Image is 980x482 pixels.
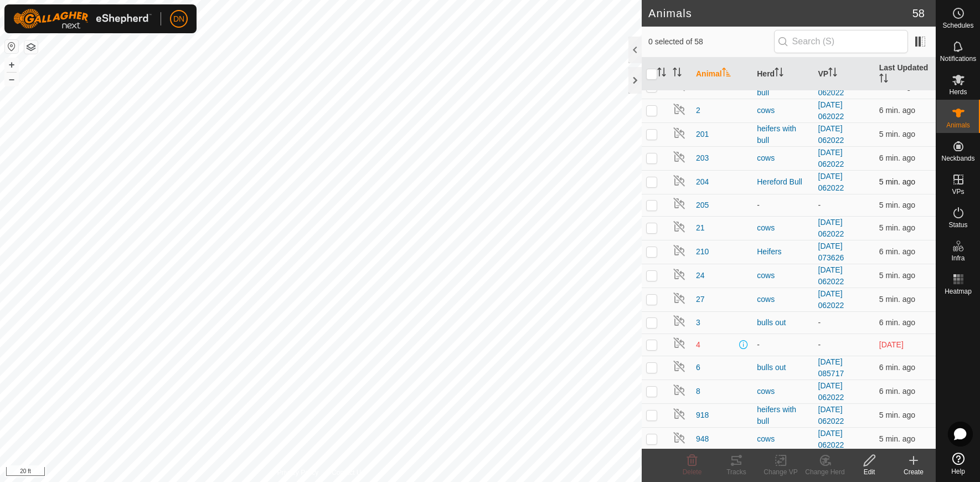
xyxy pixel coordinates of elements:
p-sorticon: Activate to sort [722,69,731,78]
p-sorticon: Activate to sort [828,69,837,78]
span: Help [951,468,965,475]
span: Aug 8, 2025, 12:58 AM [879,340,904,349]
th: Animal [692,58,752,91]
span: 2 [696,105,700,116]
span: Aug 12, 2025, 11:18 AM [879,153,915,162]
span: Herds [949,89,967,95]
div: cows [757,386,809,397]
a: [DATE] 062022 [818,429,844,449]
a: [DATE] 062022 [818,148,844,168]
button: – [5,73,18,86]
input: Search (S) [774,30,908,53]
a: Contact Us [332,468,364,478]
span: 58 [912,5,925,22]
span: Heatmap [945,288,972,295]
span: 201 [696,129,709,140]
span: Delete [683,468,702,476]
div: Create [891,467,936,477]
a: [DATE] 085717 [818,357,844,378]
a: Privacy Policy [277,468,318,478]
img: returning off [673,407,686,421]
span: Aug 12, 2025, 11:18 AM [879,434,915,443]
img: returning off [673,431,686,444]
div: Heifers [757,246,809,258]
a: [DATE] 062022 [818,124,844,145]
div: cows [757,433,809,445]
a: [DATE] 073626 [818,242,844,262]
div: Edit [847,467,891,477]
span: 21 [696,222,705,234]
span: Neckbands [941,155,974,162]
p-sorticon: Activate to sort [775,69,783,78]
div: cows [757,270,809,281]
a: [DATE] 062022 [818,405,844,425]
div: - [757,339,809,351]
span: Aug 12, 2025, 11:18 AM [879,271,915,280]
span: DN [173,13,184,25]
span: 918 [696,409,709,421]
div: cows [757,152,809,164]
a: Help [936,448,980,479]
span: Aug 12, 2025, 11:18 AM [879,363,915,372]
div: Change VP [759,467,803,477]
span: Aug 12, 2025, 11:18 AM [879,177,915,186]
span: Aug 12, 2025, 11:18 AM [879,387,915,396]
img: returning off [673,244,686,257]
span: 204 [696,176,709,188]
h2: Animals [648,7,912,20]
a: [DATE] 062022 [818,76,844,97]
a: [DATE] 062022 [818,172,844,192]
img: returning off [673,360,686,373]
img: returning off [673,220,686,233]
span: 6 [696,362,700,373]
div: Hereford Bull [757,176,809,188]
span: 210 [696,246,709,258]
button: Map Layers [24,40,38,54]
th: Last Updated [875,58,936,91]
app-display-virtual-paddock-transition: - [818,318,821,327]
a: [DATE] 062022 [818,381,844,402]
span: 8 [696,386,700,397]
span: 24 [696,270,705,281]
app-display-virtual-paddock-transition: - [818,340,821,349]
span: 205 [696,199,709,211]
img: returning off [673,336,686,350]
th: Herd [752,58,813,91]
div: heifers with bull [757,404,809,427]
span: 4 [696,339,700,351]
div: cows [757,105,809,116]
span: 203 [696,152,709,164]
a: [DATE] 062022 [818,218,844,238]
span: Animals [946,122,970,129]
span: Aug 12, 2025, 11:18 AM [879,223,915,232]
button: Reset Map [5,40,18,53]
th: VP [814,58,875,91]
img: returning off [673,102,686,116]
span: 948 [696,433,709,445]
span: VPs [952,188,964,195]
div: cows [757,222,809,234]
a: [DATE] 062022 [818,265,844,286]
span: 3 [696,317,700,329]
img: returning off [673,197,686,210]
div: - [757,199,809,211]
span: Infra [951,255,964,261]
p-sorticon: Activate to sort [657,69,666,78]
img: returning off [673,150,686,163]
span: Status [948,222,967,228]
span: Aug 12, 2025, 11:18 AM [879,130,915,139]
p-sorticon: Activate to sort [673,69,682,78]
span: Aug 12, 2025, 11:18 AM [879,247,915,256]
img: returning off [673,126,686,140]
img: returning off [673,174,686,187]
span: 27 [696,294,705,305]
div: heifers with bull [757,123,809,146]
p-sorticon: Activate to sort [879,75,888,84]
span: Aug 12, 2025, 11:18 AM [879,318,915,327]
span: Aug 12, 2025, 11:18 AM [879,201,915,209]
img: returning off [673,268,686,281]
div: Tracks [714,467,759,477]
div: bulls out [757,317,809,329]
a: [DATE] 062022 [818,289,844,310]
div: bulls out [757,362,809,373]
